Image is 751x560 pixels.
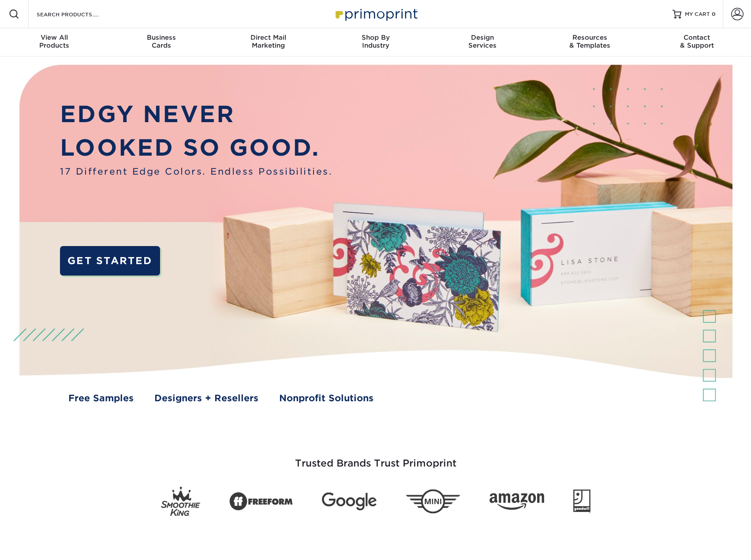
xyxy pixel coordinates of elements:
[36,9,122,19] input: SEARCH PRODUCTS.....
[536,28,643,56] a: Resources& Templates
[229,488,293,516] img: Freeform
[643,28,751,56] a: Contact& Support
[489,493,544,510] img: Amazon
[573,489,590,513] img: Goodwill
[429,28,536,56] a: DesignServices
[643,34,751,41] span: Contact
[108,34,215,41] span: Business
[215,34,322,49] div: Marketing
[215,28,322,56] a: Direct MailMarketing
[322,493,377,511] img: Google
[60,131,333,165] p: LOOKED SO GOOD.
[536,34,643,49] div: & Templates
[60,97,333,131] p: EDGY NEVER
[161,487,200,516] img: Smoothie King
[215,34,322,41] span: Direct Mail
[322,28,429,56] a: Shop ByIndustry
[712,11,716,17] span: 0
[429,34,536,49] div: Services
[322,34,429,49] div: Industry
[1,34,108,49] div: Products
[406,489,460,514] img: Mini
[1,28,108,56] a: View AllProducts
[60,246,160,276] a: GET STARTED
[118,437,634,480] h3: Trusted Brands Trust Primoprint
[429,34,536,41] span: Design
[108,28,215,56] a: BusinessCards
[536,34,643,41] span: Resources
[332,4,420,23] img: Primoprint
[685,11,710,18] span: MY CART
[279,392,374,405] a: Nonprofit Solutions
[108,34,215,49] div: Cards
[643,34,751,49] div: & Support
[1,34,108,41] span: View All
[322,34,429,41] span: Shop By
[68,392,134,405] a: Free Samples
[60,165,333,179] span: 17 Different Edge Colors. Endless Possibilities.
[154,392,258,405] a: Designers + Resellers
